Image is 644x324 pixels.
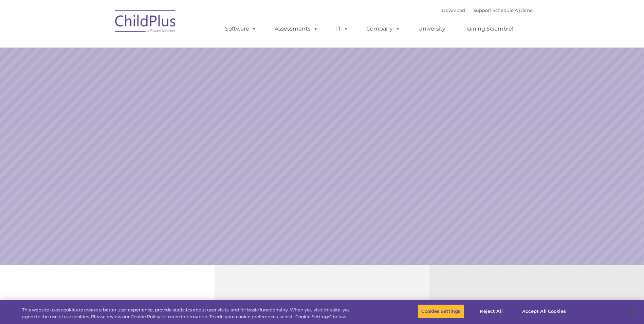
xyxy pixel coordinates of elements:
a: Download [442,7,465,13]
img: ChildPlus by Procare Solutions [112,5,180,39]
a: Assessments [268,22,325,36]
button: Accept All Cookies [518,304,570,319]
button: Reject All [470,304,513,319]
a: IT [329,22,355,36]
a: Support [473,7,491,13]
a: Company [360,22,407,36]
a: University [411,22,452,36]
div: This website uses cookies to create a better user experience, provide statistics about user visit... [22,307,354,320]
button: Close [626,304,641,319]
font: | [442,7,533,13]
button: Cookies Settings [418,304,464,319]
a: Training Scramble!! [457,22,521,36]
a: Schedule A Demo [493,7,533,13]
a: Software [218,22,263,36]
